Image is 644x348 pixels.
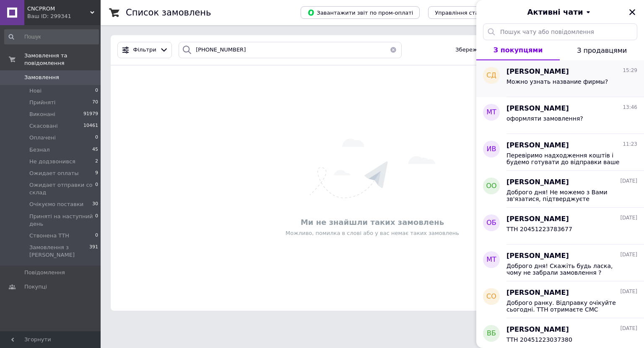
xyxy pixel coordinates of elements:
input: Пошук за номером замовлення, ПІБ покупця, номером телефону, Email, номером накладної [179,42,402,58]
span: 0 [95,134,98,142]
span: 0 [95,181,98,196]
span: CNCPROM [27,5,90,13]
span: 30 [92,201,98,208]
span: Фільтри [133,46,156,54]
input: Пошук [4,29,99,44]
span: [PERSON_NAME] [506,178,569,187]
span: ТТН 20451223037380 [506,336,572,343]
span: оформляти замовлення? [506,115,583,122]
span: СО [486,292,496,302]
span: [DATE] [620,178,637,185]
span: 0 [95,232,98,240]
span: [PERSON_NAME] [506,325,569,335]
span: [PERSON_NAME] [506,214,569,224]
span: Прийняті [29,99,55,106]
button: Активні чати [500,7,621,18]
img: Нічого не знайдено [310,139,435,198]
span: 13:46 [623,104,637,111]
span: Доброго ранку. Відправку очікуйте сьогодні. ТТН отримаєте СМС повідомленням близько 18.00. Дякуєм... [506,299,626,313]
span: Повідомлення [24,269,65,276]
span: ОО [486,181,496,191]
span: [PERSON_NAME] [506,251,569,261]
span: Збережені фільтри: [455,46,512,54]
span: 15:29 [623,67,637,74]
span: Ожидает отправки со склад [29,181,95,196]
button: ОБ[PERSON_NAME][DATE]ТТН 20451223783677 [476,208,644,245]
span: 91979 [83,111,98,118]
span: Нові [29,87,42,95]
span: 9 [95,170,98,177]
span: СД [486,71,496,80]
span: [PERSON_NAME] [506,141,569,150]
span: Скасовані [29,122,58,130]
span: 391 [89,244,98,259]
div: Ваш ID: 299341 [27,13,101,20]
button: СД[PERSON_NAME]15:29Можно узнать название фирмы? [476,60,644,97]
span: Завантажити звіт по пром-оплаті [307,9,413,16]
span: З покупцями [493,46,543,54]
span: З продавцями [577,46,627,54]
span: [DATE] [620,288,637,295]
span: 10461 [83,122,98,130]
span: Виконані [29,111,55,118]
span: 0 [95,87,98,95]
span: Не додзвонився [29,158,75,165]
span: ИВ [487,144,496,154]
span: [DATE] [620,325,637,332]
span: Очікуємо поставки [29,201,83,208]
span: 70 [92,99,98,106]
button: Очистить [385,42,402,58]
div: Ми не знайшли таких замовлень [115,217,630,227]
span: 2 [95,158,98,165]
span: Доброго дня! Скажіть будь ласка, чому не забрали замовлення ? [506,263,626,276]
button: МТ[PERSON_NAME]13:46оформляти замовлення? [476,97,644,134]
span: Ствонена ТТН [29,232,69,240]
input: Пошук чату або повідомлення [483,23,637,40]
button: Закрити [627,7,637,17]
button: З продавцями [560,40,644,60]
button: Завантажити звіт по пром-оплаті [301,6,420,19]
span: Перевіримо надходження коштів і будемо готувати до відправки ваше замовлення [506,152,626,165]
button: СО[PERSON_NAME][DATE]Доброго ранку. Відправку очікуйте сьогодні. ТТН отримаєте СМС повідомленням ... [476,281,644,318]
span: Безнал [29,146,50,154]
span: [PERSON_NAME] [506,288,569,298]
span: Активні чати [527,7,583,18]
span: МТ [486,108,496,117]
span: Замовлення [24,74,59,81]
span: Замовлення та повідомлення [24,52,101,67]
button: МТ[PERSON_NAME][DATE]Доброго дня! Скажіть будь ласка, чому не забрали замовлення ? [476,245,644,281]
span: 0 [95,213,98,228]
span: ОБ [486,218,496,228]
span: ТТН 20451223783677 [506,226,572,232]
span: [PERSON_NAME] [506,104,569,113]
span: ВБ [487,329,496,338]
span: Управління статусами [435,10,499,16]
h1: Список замовлень [126,8,211,18]
span: Оплачені [29,134,56,142]
span: Можно узнать название фирмы? [506,78,608,85]
span: Замовлення з [PERSON_NAME] [29,244,89,259]
span: [PERSON_NAME] [506,67,569,77]
span: 11:23 [623,141,637,148]
button: З покупцями [476,40,560,60]
button: ИВ[PERSON_NAME]11:23Перевіримо надходження коштів і будемо готувати до відправки ваше замовлення [476,134,644,171]
button: Управління статусами [428,6,506,19]
span: Приняті на наступний день [29,213,95,228]
button: ОО[PERSON_NAME][DATE]Доброго дня! Не можемо з Вами зв'язатися, підтверджуєте замовлення, відправл... [476,171,644,208]
span: [DATE] [620,214,637,222]
span: Покупці [24,283,47,291]
span: Ожидает оплаты [29,170,79,177]
div: Можливо, помилка в слові або у вас немає таких замовлень [115,229,630,237]
span: МТ [486,255,496,265]
span: Доброго дня! Не можемо з Вами зв'язатися, підтверджуєте замовлення, відправляти ? [506,189,626,202]
span: [DATE] [620,251,637,258]
span: 45 [92,146,98,154]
